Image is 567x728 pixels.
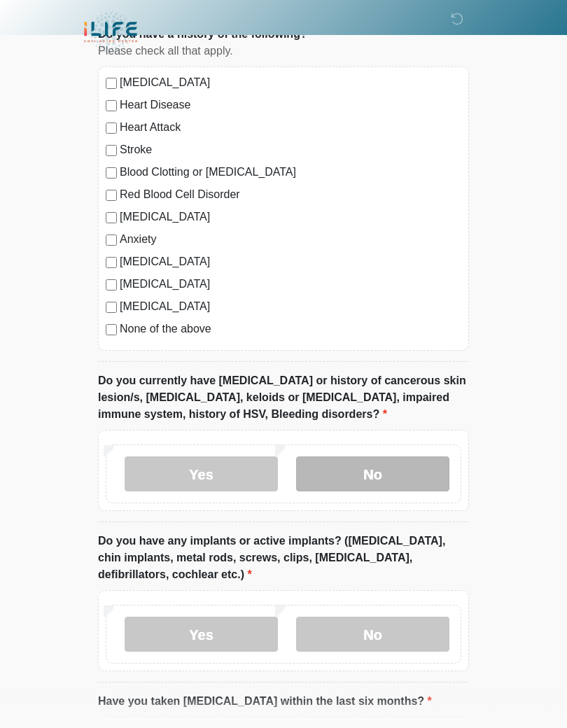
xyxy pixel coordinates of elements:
[106,324,117,335] input: None of the above
[98,372,469,423] label: Do you currently have [MEDICAL_DATA] or history of cancerous skin lesion/s, [MEDICAL_DATA], keloi...
[98,533,469,583] label: Do you have any implants or active implants? ([MEDICAL_DATA], chin implants, metal rods, screws, ...
[106,78,117,89] input: [MEDICAL_DATA]
[98,693,432,710] label: Have you taken [MEDICAL_DATA] within the last six months?
[120,298,461,315] label: [MEDICAL_DATA]
[120,164,461,181] label: Blood Clotting or [MEDICAL_DATA]
[106,257,117,268] input: [MEDICAL_DATA]
[120,231,461,248] label: Anxiety
[296,456,449,491] label: No
[120,141,461,158] label: Stroke
[120,186,461,203] label: Red Blood Cell Disorder
[125,617,278,652] label: Yes
[296,617,449,652] label: No
[106,302,117,313] input: [MEDICAL_DATA]
[120,74,461,91] label: [MEDICAL_DATA]
[125,456,278,491] label: Yes
[120,253,461,270] label: [MEDICAL_DATA]
[120,97,461,113] label: Heart Disease
[120,321,461,337] label: None of the above
[120,209,461,225] label: [MEDICAL_DATA]
[106,279,117,290] input: [MEDICAL_DATA]
[106,122,117,134] input: Heart Attack
[106,100,117,111] input: Heart Disease
[106,190,117,201] input: Red Blood Cell Disorder
[106,167,117,178] input: Blood Clotting or [MEDICAL_DATA]
[106,212,117,223] input: [MEDICAL_DATA]
[120,119,461,136] label: Heart Attack
[120,276,461,293] label: [MEDICAL_DATA]
[106,145,117,156] input: Stroke
[106,234,117,246] input: Anxiety
[84,10,137,55] img: iLIFE Anti-Aging Center Logo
